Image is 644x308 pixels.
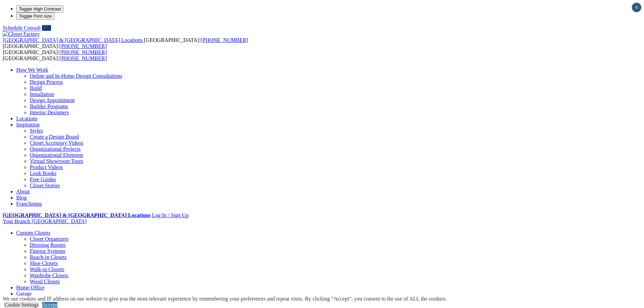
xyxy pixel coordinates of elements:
a: Dressing Rooms [30,242,66,248]
span: Toggle Font size [19,14,52,19]
a: Builder Programs [30,103,68,109]
a: Closet Stories [30,183,60,188]
a: How We Work [16,67,48,73]
a: [PHONE_NUMBER] [59,49,107,55]
div: We use cookies and IP address on our website to give you the most relevant experience by remember... [3,296,447,302]
button: Toggle High Contrast [16,5,64,13]
img: Closet Factory [3,31,40,37]
a: Closet Accessory Videos [30,140,84,146]
a: [GEOGRAPHIC_DATA] & [GEOGRAPHIC_DATA] Locations [3,212,150,218]
a: Wardrobe Closets [30,273,68,278]
span: [GEOGRAPHIC_DATA] & [GEOGRAPHIC_DATA] Locations [3,37,143,43]
a: Closet Organizers [30,236,69,242]
a: Home Office [16,285,45,290]
a: Styles [30,128,43,134]
a: Installation [30,91,54,97]
a: Organizational Projects [30,146,80,152]
a: Your Branch [GEOGRAPHIC_DATA] [3,218,87,224]
a: Free Guides [30,176,56,182]
a: Log In / Sign Up [152,212,188,218]
a: Cookie Settings [4,302,39,308]
a: Shoe Closets [30,260,58,266]
a: Blog [16,195,27,200]
a: Design Process [30,79,63,85]
span: [GEOGRAPHIC_DATA]: [GEOGRAPHIC_DATA]: [3,37,248,49]
a: Design Appointment [30,97,75,103]
a: Call [42,25,51,31]
a: Accept [42,302,57,308]
a: Organizational Elements [30,152,83,158]
a: About [16,189,30,194]
a: Franchising [16,201,42,207]
a: Reach-in Closets [30,254,67,260]
span: Your Branch [3,218,30,224]
a: Look Books [30,170,56,176]
span: [GEOGRAPHIC_DATA] [31,218,87,224]
button: Toggle Font size [16,13,54,20]
a: [PHONE_NUMBER] [59,55,107,61]
a: Locations [16,116,38,121]
a: Schedule Consult [3,25,41,31]
a: Build [30,85,42,91]
a: Garage [16,291,32,297]
a: Online and In-Home Design Consultations [30,73,122,79]
a: Create a Design Board [30,134,79,140]
a: [PHONE_NUMBER] [59,43,107,49]
span: [GEOGRAPHIC_DATA]: [GEOGRAPHIC_DATA]: [3,49,107,61]
a: [PHONE_NUMBER] [200,37,248,43]
a: Custom Closets [16,230,50,236]
span: Toggle High Contrast [19,6,61,11]
a: Wood Closets [30,279,60,284]
a: Interior Designers [30,110,69,115]
a: Product Videos [30,164,63,170]
a: Finesse Systems [30,248,65,254]
a: Virtual Showroom Tours [30,158,84,164]
a: Inspiration [16,122,40,127]
button: Close [632,3,641,12]
a: [GEOGRAPHIC_DATA] & [GEOGRAPHIC_DATA] Locations [3,37,144,43]
a: Walk-in Closets [30,266,64,272]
